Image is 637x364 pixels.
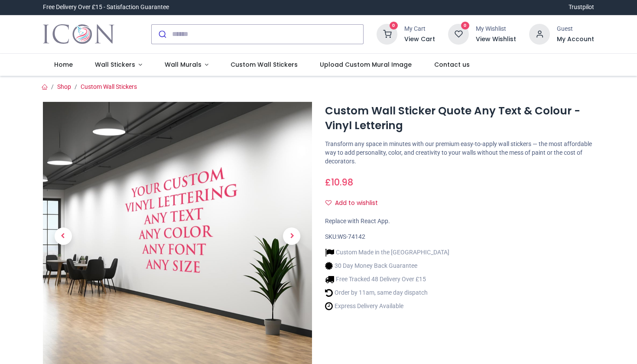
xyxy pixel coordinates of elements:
div: My Wishlist [476,25,516,33]
sup: 0 [461,22,469,30]
span: Wall Stickers [95,60,135,69]
span: Previous [55,227,72,245]
img: Icon Wall Stickers [43,22,114,46]
h1: Custom Wall Sticker Quote Any Text & Colour - Vinyl Lettering [325,104,594,133]
a: 0 [448,30,469,37]
span: Home [54,60,73,69]
a: Custom Wall Stickers [81,83,137,90]
li: Custom Made in the [GEOGRAPHIC_DATA] [325,248,449,257]
a: Shop [57,83,71,90]
a: Trustpilot [569,3,594,12]
div: My Cart [404,25,435,33]
a: Next [272,142,312,331]
li: Order by 11am, same day dispatch [325,288,449,297]
span: 10.98 [331,176,353,188]
span: Contact us [434,60,470,69]
a: Wall Stickers [84,54,153,76]
span: Upload Custom Mural Image [320,60,412,69]
a: View Wishlist [476,35,516,44]
sup: 0 [390,22,398,30]
a: View Cart [404,35,435,44]
a: Logo of Icon Wall Stickers [43,22,114,46]
div: Free Delivery Over £15 - Satisfaction Guarantee [43,3,169,12]
span: Wall Murals [165,60,201,69]
li: 30 Day Money Back Guarantee [325,261,449,270]
div: SKU: [325,233,594,241]
button: Add to wishlistAdd to wishlist [325,196,385,211]
li: Free Tracked 48 Delivery Over £15 [325,275,449,284]
a: Wall Murals [153,54,220,76]
a: My Account [557,35,594,44]
p: Transform any space in minutes with our premium easy-to-apply wall stickers — the most affordable... [325,140,594,166]
span: WS-74142 [338,233,365,240]
li: Express Delivery Available [325,302,449,311]
span: Custom Wall Stickers [231,60,298,69]
button: Submit [152,25,172,44]
span: Next [283,227,300,245]
div: Replace with React App. [325,217,594,226]
a: Previous [43,142,83,331]
i: Add to wishlist [325,200,331,206]
div: Guest [557,25,594,33]
a: 0 [377,30,397,37]
span: £ [325,176,353,188]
